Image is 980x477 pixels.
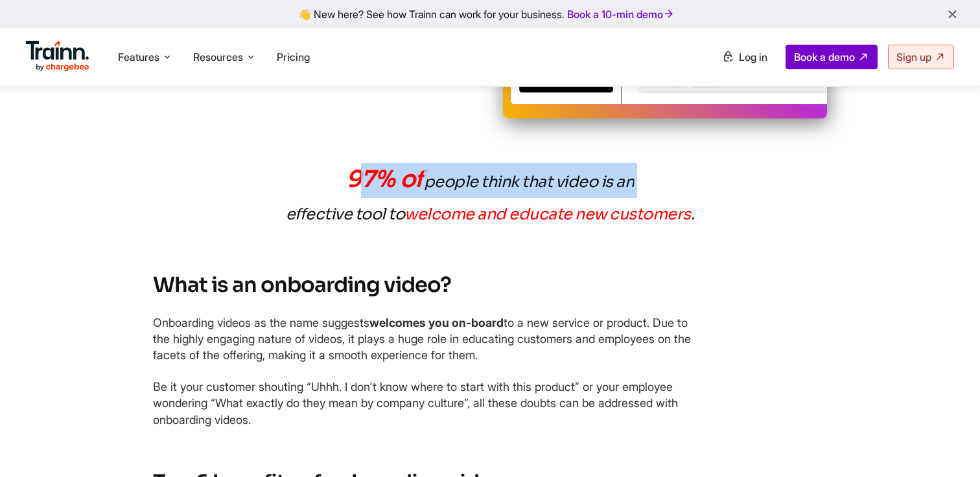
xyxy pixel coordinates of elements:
[153,272,827,299] h2: What is an onboarding video?
[714,45,775,69] a: Log in
[565,5,677,23] a: Book a 10-min demo
[153,315,697,364] p: Onboarding videos as the name suggests to a new service or product. Due to the highly engaging na...
[346,164,424,194] span: 97% of
[786,45,878,69] a: Book a demo
[277,50,310,63] a: Pricing
[153,379,697,428] p: Be it your customer shouting “Uhhh. I don't know where to start with this product” or your employ...
[257,163,723,230] p: people think that video is an effective tool to .
[915,415,980,477] iframe: Chat Widget
[193,50,243,64] span: Resources
[404,205,691,224] span: welcome and educate new customers
[8,8,972,20] div: 👋 New here? See how Trainn can work for your business.
[896,50,931,63] span: Sign up
[888,45,954,69] a: Sign up
[739,50,767,63] span: Log in
[26,41,89,72] img: Trainn Logo
[794,50,855,63] span: Book a demo
[369,316,504,329] b: welcomes you on-board
[118,50,159,64] span: Features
